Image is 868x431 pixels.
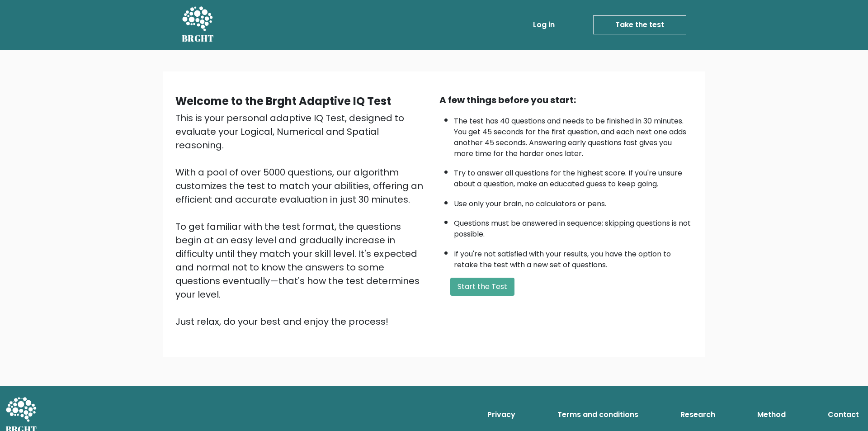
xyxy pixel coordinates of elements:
[554,406,642,424] a: Terms and conditions
[593,15,686,34] a: Take the test
[454,194,693,209] li: Use only your brain, no calculators or pens.
[754,406,789,424] a: Method
[182,33,214,44] h5: BRGHT
[175,94,391,109] b: Welcome to the Brght Adaptive IQ Test
[450,278,514,296] button: Start the Test
[529,16,558,34] a: Log in
[454,213,693,240] li: Questions must be answered in sequence; skipping questions is not possible.
[182,4,214,46] a: BRGHT
[824,406,863,424] a: Contact
[439,93,693,107] div: A few things before you start:
[454,163,693,189] li: Try to answer all questions for the highest score. If you're unsure about a question, make an edu...
[175,111,429,328] div: This is your personal adaptive IQ Test, designed to evaluate your Logical, Numerical and Spatial ...
[454,111,693,159] li: The test has 40 questions and needs to be finished in 30 minutes. You get 45 seconds for the firs...
[677,406,719,424] a: Research
[454,244,693,270] li: If you're not satisfied with your results, you have the option to retake the test with a new set ...
[484,406,519,424] a: Privacy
